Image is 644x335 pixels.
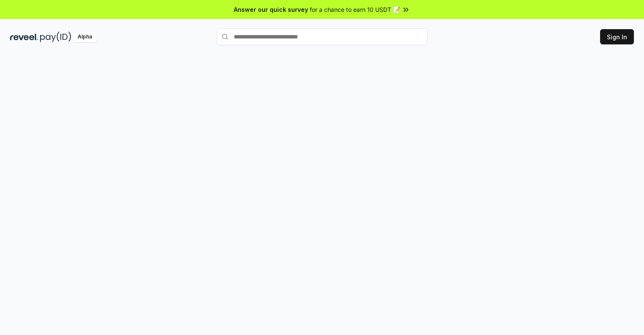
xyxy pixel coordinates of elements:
[40,32,71,42] img: pay_id
[73,32,97,42] div: Alpha
[310,5,400,14] span: for a chance to earn 10 USDT 📝
[10,32,38,42] img: reveel_dark
[600,29,634,44] button: Sign In
[234,5,308,14] span: Answer our quick survey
